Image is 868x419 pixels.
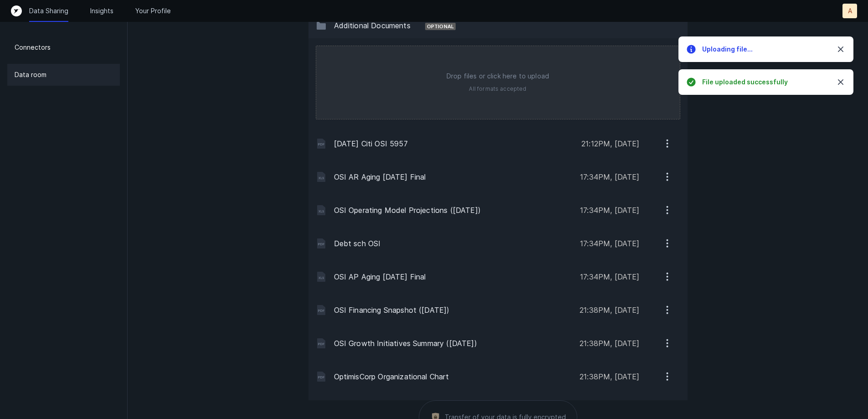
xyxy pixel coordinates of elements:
span: Additional Documents [334,21,411,30]
img: 4c1c1a354918672bc79fcf756030187a.svg [316,305,327,316]
p: 21:38PM, [DATE] [580,338,639,349]
div: Optional [425,23,456,30]
h5: Uploading file... [702,45,828,54]
img: 296775163815d3260c449a3c76d78306.svg [316,205,327,216]
p: OSI Operating Model Projections ([DATE]) [334,205,573,216]
p: 17:34PM, [DATE] [580,271,639,282]
p: OSI AP Aging [DATE] Final [334,271,573,282]
img: 13c8d1aa17ce7ae226531ffb34303e38.svg [316,20,327,31]
p: 17:34PM, [DATE] [580,205,639,216]
a: Connectors [7,36,120,58]
p: OSI Financing Snapshot ([DATE]) [334,305,573,316]
img: 4c1c1a354918672bc79fcf756030187a.svg [316,371,327,382]
a: Insights [90,6,113,16]
p: 21:12PM, [DATE] [581,138,639,149]
p: 17:34PM, [DATE] [580,238,639,249]
img: 296775163815d3260c449a3c76d78306.svg [316,271,327,282]
img: 4c1c1a354918672bc79fcf756030187a.svg [316,338,327,349]
p: Debt sch OSI [334,238,573,249]
img: 4c1c1a354918672bc79fcf756030187a.svg [316,138,327,149]
img: 296775163815d3260c449a3c76d78306.svg [316,171,327,182]
p: 17:34PM, [DATE] [580,171,639,182]
p: 21:38PM, [DATE] [580,371,639,382]
p: 21:38PM, [DATE] [580,305,639,316]
a: Data Sharing [29,6,68,16]
p: [DATE] Citi OSI 5957 [334,138,575,149]
a: Your Profile [135,6,171,16]
button: A [842,4,857,18]
img: 4c1c1a354918672bc79fcf756030187a.svg [316,238,327,249]
p: OSI AR Aging [DATE] Final [334,171,573,182]
p: Data room [15,69,46,80]
p: OptimisCorp Organizational Chart [334,371,573,382]
h5: File uploaded successfully [702,78,828,87]
p: Connectors [15,42,51,53]
a: Data room [7,64,120,86]
p: A [848,6,852,16]
p: OSI Growth Initiatives Summary ([DATE]) [334,338,573,349]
